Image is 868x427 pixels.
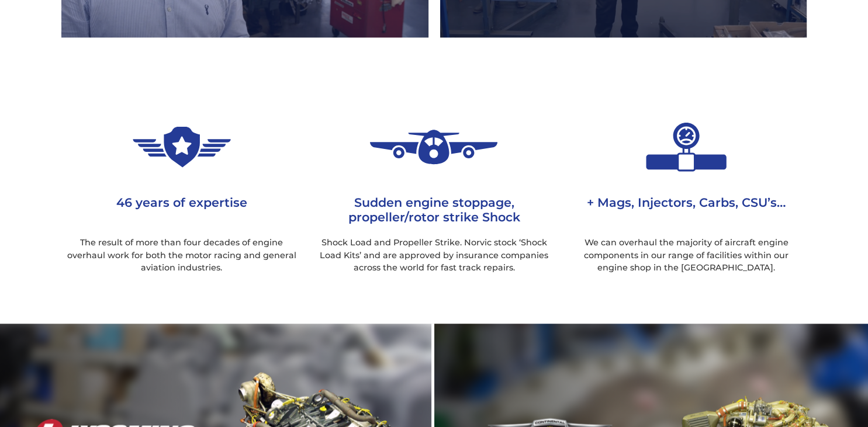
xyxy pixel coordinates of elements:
p: The result of more than four decades of engine overhaul work for both the motor racing and genera... [64,237,299,275]
img: Light aircraft [361,111,507,184]
h3: 46 years of expertise [64,196,299,225]
p: We can overhaul the majority of aircraft engine components in our range of facilities within our ... [569,237,804,275]
img: Aircraft engine overhaul component [613,111,759,184]
h3: + Mags, Injectors, Carbs, CSU’s… [569,196,804,225]
h3: Sudden engine stoppage, propeller/rotor strike Shock [317,196,552,225]
p: Shock Load and Propeller Strike. Norvic stock ‘Shock Load Kits’ and are approved by insurance com... [317,237,552,275]
img: 46 years experience of aircraft engine overhaul [109,111,255,184]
